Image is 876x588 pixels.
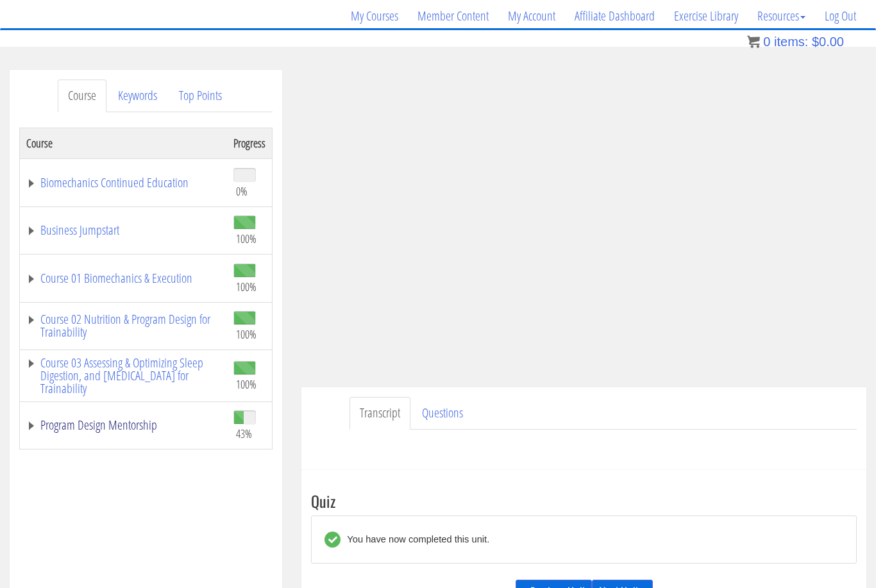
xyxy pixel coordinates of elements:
[812,35,819,49] span: $
[747,35,844,49] a: 0 items: $0.00
[774,35,808,49] span: items:
[350,397,410,430] a: Transcript
[236,327,257,341] span: 100%
[236,377,257,391] span: 100%
[26,419,221,432] a: Program Design Mentorship
[412,397,473,430] a: Questions
[341,532,489,548] div: You have now completed this unit.
[227,128,273,158] th: Progress
[236,426,252,441] span: 43%
[26,272,221,285] a: Course 01 Biomechanics & Execution
[169,80,232,112] a: Top Points
[26,357,221,395] a: Course 03 Assessing & Optimizing Sleep Digestion, and [MEDICAL_DATA] for Trainability
[236,231,257,246] span: 100%
[26,313,221,339] a: Course 02 Nutrition & Program Design for Trainability
[763,35,770,49] span: 0
[26,224,221,237] a: Business Jumpstart
[58,80,106,112] a: Course
[20,128,228,158] th: Course
[26,176,221,189] a: Biomechanics Continued Education
[108,80,167,112] a: Keywords
[236,184,248,198] span: 0%
[236,280,257,294] span: 100%
[747,35,760,48] img: icon11.png
[311,492,857,509] h3: Quiz
[812,35,844,49] bdi: 0.00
